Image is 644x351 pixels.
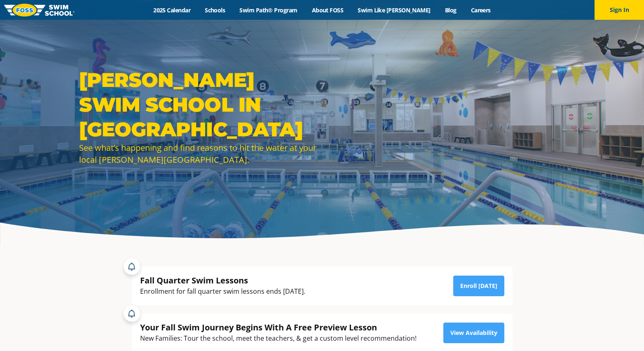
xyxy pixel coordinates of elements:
a: About FOSS [304,6,351,14]
img: FOSS Swim School Logo [4,4,75,16]
a: Blog [438,6,464,14]
a: Swim Like [PERSON_NAME] [351,6,438,14]
a: Careers [464,6,498,14]
div: Fall Quarter Swim Lessons [140,275,305,286]
a: 2025 Calendar [146,6,198,14]
a: Enroll [DATE] [453,276,504,296]
a: Schools [198,6,232,14]
a: View Availability [443,323,504,343]
div: See what’s happening and find reasons to hit the water at your local [PERSON_NAME][GEOGRAPHIC_DATA]. [79,142,318,166]
div: Enrollment for fall quarter swim lessons ends [DATE]. [140,286,305,297]
div: New Families: Tour the school, meet the teachers, & get a custom level recommendation! [140,333,417,344]
a: Swim Path® Program [232,6,304,14]
h1: [PERSON_NAME] Swim School in [GEOGRAPHIC_DATA] [79,68,318,142]
div: Your Fall Swim Journey Begins With A Free Preview Lesson [140,322,417,333]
